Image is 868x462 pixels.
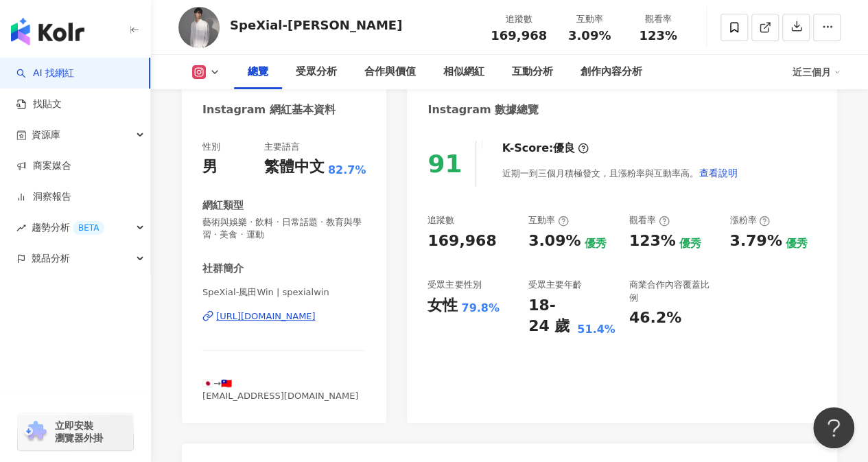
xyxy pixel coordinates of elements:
span: 查看說明 [699,168,737,178]
div: 繁體中文 [264,157,325,178]
div: 受眾分析 [296,64,337,80]
span: 82.7% [328,163,366,178]
span: 立即安裝 瀏覽器外掛 [55,419,103,444]
div: 觀看率 [632,12,684,26]
div: 123% [629,231,676,252]
div: BETA [73,221,104,235]
a: 商案媒合 [16,159,71,173]
div: 46.2% [629,308,681,329]
div: 社群簡介 [202,262,244,276]
span: 趨勢分析 [32,212,104,243]
div: 近三個月 [793,61,841,83]
div: 追蹤數 [491,12,547,26]
a: [URL][DOMAIN_NAME] [202,310,366,323]
div: 互動分析 [512,64,553,80]
div: 優秀 [584,236,606,251]
div: 觀看率 [629,214,670,227]
img: chrome extension [22,421,49,443]
a: searchAI 找網紅 [16,67,74,80]
button: 查看說明 [698,159,738,187]
a: 找貼文 [16,97,62,111]
span: SpeXial-風田Win | spexialwin [202,286,366,299]
span: 🇯🇵→🇹🇼 [EMAIL_ADDRESS][DOMAIN_NAME] [202,378,358,401]
div: 網紅類型 [202,198,244,213]
div: 受眾主要年齡 [528,279,582,291]
div: 優秀 [786,236,808,251]
a: chrome extension立即安裝 瀏覽器外掛 [18,413,133,450]
div: Instagram 網紅基本資料 [202,102,336,117]
div: 79.8% [461,301,500,316]
div: 91 [427,150,462,178]
div: [URL][DOMAIN_NAME] [216,310,316,323]
div: 男 [202,157,218,178]
div: 漲粉率 [729,214,770,227]
div: 互動率 [563,12,615,26]
div: K-Score : [502,141,589,156]
span: 藝術與娛樂 · 飲料 · 日常話題 · 教育與學習 · 美食 · 運動 [202,216,366,241]
img: KOL Avatar [178,7,220,48]
iframe: Help Scout Beacon - Open [813,407,854,448]
div: 創作內容分析 [580,64,642,80]
img: logo [11,18,84,45]
div: 18-24 歲 [528,295,574,338]
span: 169,968 [491,28,547,43]
div: 追蹤數 [427,214,454,227]
div: 51.4% [577,322,615,337]
div: 互動率 [528,214,569,227]
div: 優良 [553,141,575,156]
a: 洞察報告 [16,190,71,204]
div: 女性 [427,295,458,316]
div: 優秀 [679,236,701,251]
div: SpeXial-[PERSON_NAME] [230,16,402,34]
div: 受眾主要性別 [427,279,481,291]
div: Instagram 數據總覽 [427,102,539,117]
div: 3.79% [729,231,782,252]
span: rise [16,223,26,233]
div: 總覽 [248,64,268,80]
div: 主要語言 [264,141,300,153]
div: 近期一到三個月積極發文，且漲粉率與互動率高。 [502,159,738,187]
div: 相似網紅 [443,64,484,80]
div: 性別 [202,141,220,153]
div: 169,968 [427,231,496,252]
div: 商業合作內容覆蓋比例 [629,279,716,303]
span: 123% [639,29,677,43]
div: 3.09% [528,231,580,252]
div: 合作與價值 [364,64,416,80]
span: 競品分析 [32,243,70,274]
span: 3.09% [568,29,611,43]
span: 資源庫 [32,119,60,150]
